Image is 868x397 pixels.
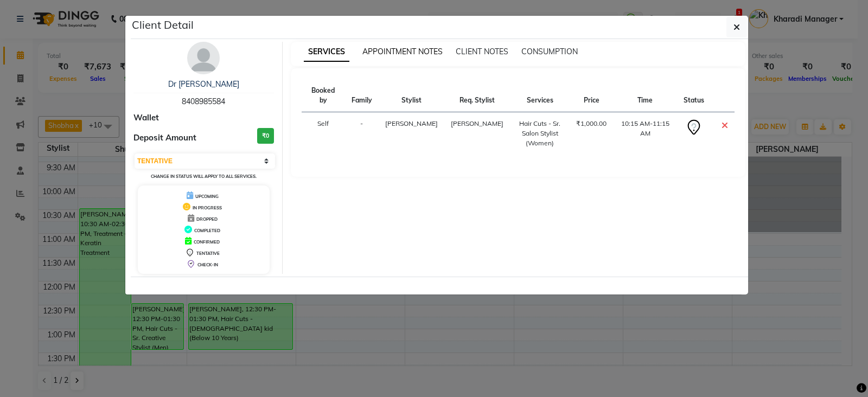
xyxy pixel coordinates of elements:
span: [PERSON_NAME] [385,119,438,127]
span: 8408985584 [182,97,225,106]
div: Hair Cuts - Sr. Salon Stylist (Women) [516,119,563,148]
th: Services [510,79,570,112]
th: Family [345,79,379,112]
span: CHECK-IN [197,262,218,267]
img: avatar [187,42,220,74]
span: TENTATIVE [196,251,220,256]
td: - [345,112,379,155]
h5: Client Detail [132,17,194,33]
div: ₹1,000.00 [576,119,607,129]
th: Price [570,79,613,112]
span: CONFIRMED [194,239,220,245]
td: 10:15 AM-11:15 AM [613,112,677,155]
span: UPCOMING [195,194,219,199]
th: Time [613,79,677,112]
th: Booked by [302,79,345,112]
span: CLIENT NOTES [456,47,508,56]
span: SERVICES [304,42,349,62]
span: IN PROGRESS [193,205,222,210]
small: Change in status will apply to all services. [151,174,257,179]
span: CONSUMPTION [521,47,578,56]
span: Deposit Amount [133,132,196,144]
th: Req. Stylist [444,79,510,112]
th: Status [677,79,711,112]
span: [PERSON_NAME] [451,119,503,127]
span: DROPPED [196,216,218,222]
a: Dr [PERSON_NAME] [168,79,239,89]
th: Stylist [379,79,444,112]
span: COMPLETED [194,228,220,233]
span: Wallet [133,112,159,124]
td: Self [302,112,345,155]
span: APPOINTMENT NOTES [362,47,443,56]
h3: ₹0 [257,128,274,144]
